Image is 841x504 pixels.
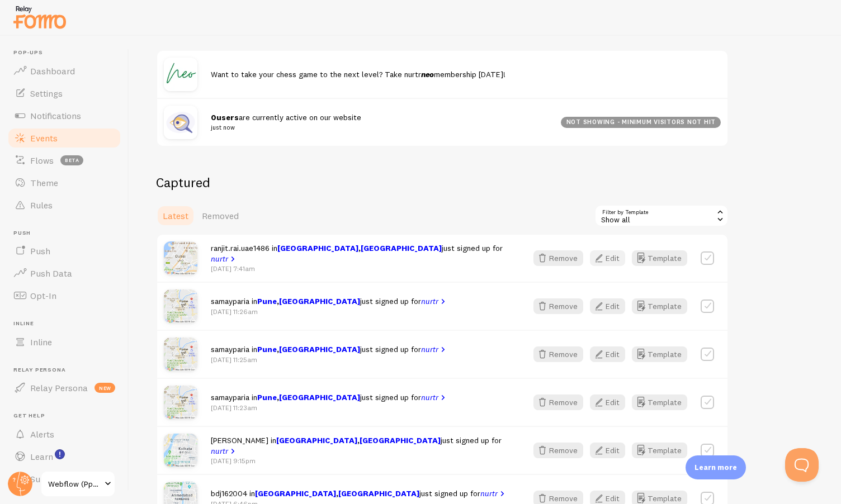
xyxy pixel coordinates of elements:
a: Edit [590,250,632,266]
span: Pune [257,296,277,306]
span: Inline [30,336,52,348]
div: Learn more [686,455,746,479]
a: Notifications [7,104,122,127]
span: ranjit.rai.uae1486 in just signed up for [211,243,503,264]
span: Webflow (Ppdev) [48,477,101,491]
span: Push [13,230,122,237]
span: Inline [13,320,122,327]
span: [GEOGRAPHIC_DATA] [279,344,360,354]
strong: , [276,435,441,445]
span: Alerts [30,429,54,440]
span: samayparia in just signed up for [211,344,448,354]
em: nurtr [211,254,228,264]
span: [GEOGRAPHIC_DATA] [360,435,441,445]
span: 0 [211,112,216,122]
a: Dashboard [7,60,122,82]
a: Inline [7,331,122,353]
a: Support [7,468,122,490]
strong: , [257,296,360,306]
span: Latest [163,210,188,221]
span: Events [30,132,58,144]
a: Relay Persona new [7,377,122,399]
p: [DATE] 11:26am [211,307,448,316]
span: Pune [257,344,277,354]
span: bdj162004 in just signed up for [211,488,507,498]
div: not showing - minimum visitors not hit [561,117,721,128]
span: Opt-In [30,290,56,301]
img: Pune-Maharashtra-India.png [164,386,197,419]
a: Template [632,346,687,362]
button: Template [632,298,687,314]
span: Removed [202,210,239,221]
span: samayparia in just signed up for [211,392,448,402]
button: Edit [590,443,625,458]
em: nurtr [421,296,438,306]
small: just now [211,122,547,132]
span: Theme [30,177,58,188]
span: [GEOGRAPHIC_DATA] [338,488,419,498]
p: [DATE] 11:23am [211,403,448,412]
a: Edit [590,394,632,410]
span: are currently active on our website [211,112,547,133]
a: Push Data [7,262,122,284]
span: Notifications [30,110,81,121]
a: Edit [590,298,632,314]
a: Theme [7,172,122,194]
p: [DATE] 11:25am [211,355,448,364]
button: Template [632,250,687,266]
span: Get Help [13,412,122,420]
strong: , [257,344,360,354]
a: Webflow (Ppdev) [40,470,116,497]
span: Want to take your chess game to the next level? Take nurtr membership [DATE]! [211,69,505,79]
a: Settings [7,82,122,104]
p: Learn more [694,462,737,473]
button: Edit [590,394,625,410]
span: samayparia in just signed up for [211,296,448,306]
img: Pune-Maharashtra-India.png [164,337,197,371]
h2: Captured [156,174,729,191]
a: Alerts [7,423,122,445]
em: nurtr [421,392,438,402]
span: [GEOGRAPHIC_DATA] [279,296,360,306]
span: beta [60,155,83,165]
em: neo [421,69,434,79]
button: Remove [533,394,583,410]
button: Remove [533,443,583,458]
a: Edit [590,443,632,458]
a: Template [632,394,687,410]
a: Latest [156,205,195,227]
img: inquiry.jpg [164,106,197,139]
span: Relay Persona [13,367,122,374]
strong: , [255,488,419,498]
span: [GEOGRAPHIC_DATA] [277,243,358,253]
button: Edit [590,298,625,314]
span: Rules [30,199,53,211]
strong: users [211,112,239,122]
a: Template [632,443,687,458]
button: Remove [533,346,583,362]
strong: , [257,392,360,402]
button: Remove [533,250,583,266]
button: Edit [590,250,625,266]
svg: <p>Watch New Feature Tutorials!</p> [55,449,65,459]
span: [GEOGRAPHIC_DATA] [279,392,360,402]
span: Pop-ups [13,49,122,56]
a: Opt-In [7,284,122,307]
img: Dubai-Dubai-United_Arab_Emirates.png [164,241,197,275]
em: nurtr [421,344,438,354]
span: Push Data [30,268,72,279]
a: Rules [7,194,122,216]
span: [PERSON_NAME] in just signed up for [211,435,502,456]
span: Relay Persona [30,382,88,393]
button: Edit [590,346,625,362]
img: fomo-relay-logo-orange.svg [12,3,68,31]
span: Flows [30,155,54,166]
a: Learn [7,445,122,468]
span: Dashboard [30,65,75,77]
span: Learn [30,451,53,462]
span: [GEOGRAPHIC_DATA] [276,435,357,445]
span: Settings [30,88,63,99]
span: [GEOGRAPHIC_DATA] [361,243,442,253]
em: nurtr [211,446,228,456]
